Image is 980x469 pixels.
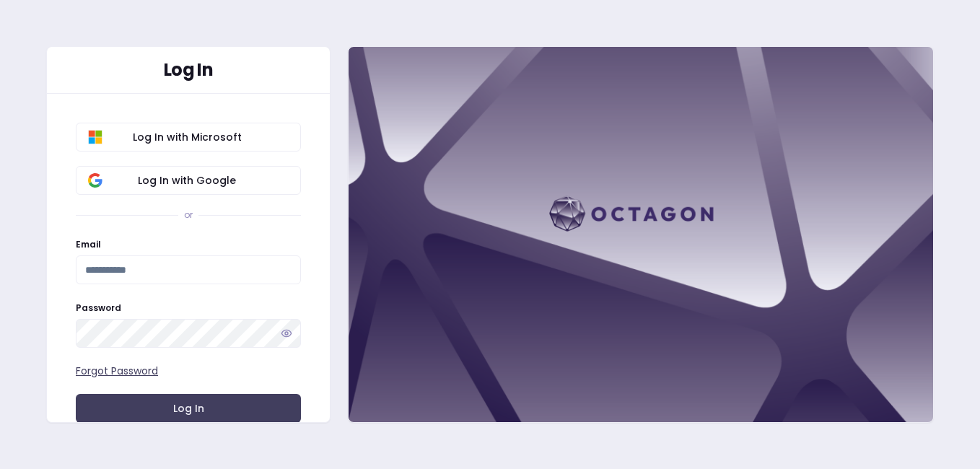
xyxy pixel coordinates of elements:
button: Log In with Microsoft [76,123,301,152]
span: Log In [173,401,204,416]
a: Forgot Password [76,364,158,378]
label: Email [76,238,101,250]
span: Log In with Microsoft [85,130,289,144]
button: Log In with Google [76,166,301,195]
div: or [184,209,193,221]
button: Log In [76,394,301,423]
span: Log In with Google [85,173,289,188]
div: Log In [76,61,301,79]
label: Password [76,302,121,314]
